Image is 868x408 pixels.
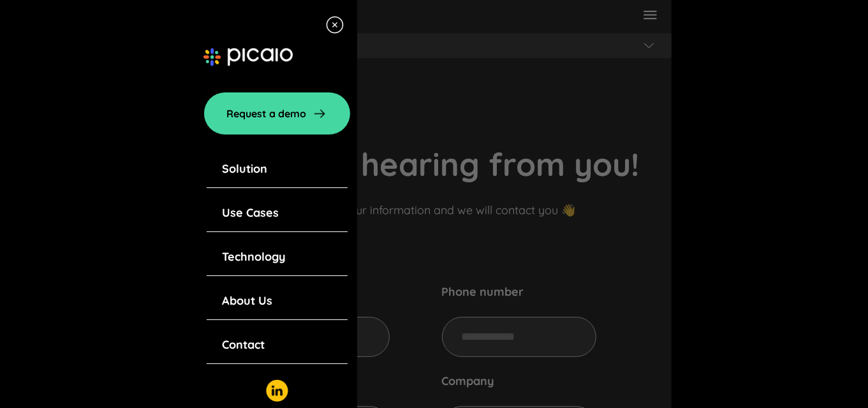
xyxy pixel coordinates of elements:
a: Solution [223,160,268,178]
a: Technology [223,248,286,266]
img: menu-close-icon [325,15,344,34]
a: Contact [223,336,265,354]
a: Request a demo [203,92,351,135]
img: linkedin-logo [266,379,288,402]
a: About Us [223,292,273,310]
a: Use Cases [223,204,279,222]
img: arrow-right [312,106,327,121]
img: image [203,48,293,66]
